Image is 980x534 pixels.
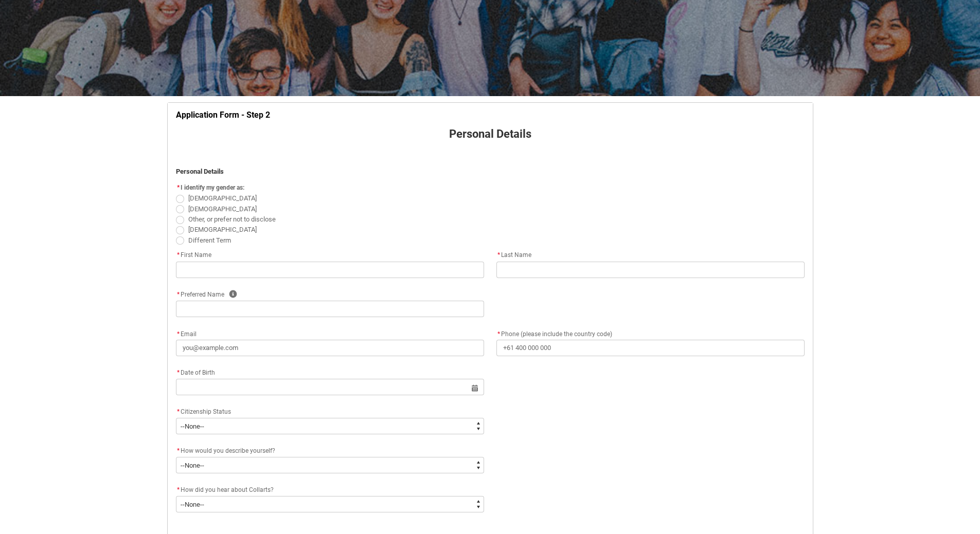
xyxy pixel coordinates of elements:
[497,251,500,259] abbr: required
[177,330,180,338] abbr: required
[177,184,180,191] abbr: required
[181,447,275,454] span: How would you describe yourself?
[188,194,257,202] span: [DEMOGRAPHIC_DATA]
[176,110,270,120] strong: Application Form - Step 2
[188,236,231,244] span: Different Term
[177,447,180,454] abbr: required
[177,486,180,493] abbr: required
[176,291,224,298] span: Preferred Name
[188,215,276,223] span: Other, or prefer not to disclose
[176,327,201,339] label: Email
[188,205,257,213] span: [DEMOGRAPHIC_DATA]
[177,251,180,259] abbr: required
[449,127,531,140] strong: Personal Details
[177,408,180,415] abbr: required
[181,184,244,191] span: I identify my gender as:
[188,226,257,233] span: [DEMOGRAPHIC_DATA]
[496,251,531,259] span: Last Name
[177,291,180,298] abbr: required
[496,340,805,356] input: +61 400 000 000
[496,327,616,339] label: Phone (please include the country code)
[176,168,224,175] strong: Personal Details
[176,340,484,356] input: you@example.com
[497,330,500,338] abbr: required
[177,369,180,376] abbr: required
[181,486,274,493] span: How did you hear about Collarts?
[181,408,231,415] span: Citizenship Status
[176,369,215,376] span: Date of Birth
[176,251,211,259] span: First Name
